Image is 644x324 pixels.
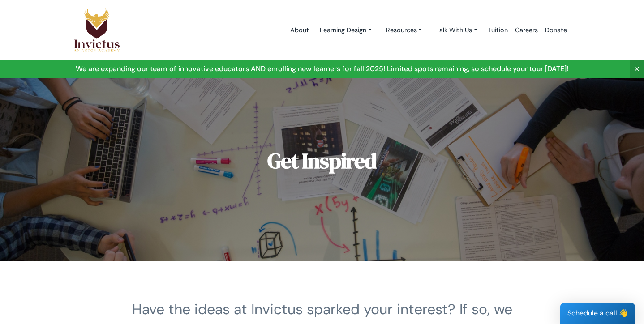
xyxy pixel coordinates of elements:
[511,11,541,49] a: Careers
[429,22,485,38] a: Talk With Us
[560,303,635,324] div: Schedule a call 👋
[287,11,313,49] a: About
[313,22,379,38] a: Learning Design
[159,149,485,173] h1: Get Inspired
[485,11,511,49] a: Tuition
[541,11,571,49] a: Donate
[73,8,120,52] img: Logo
[379,22,429,38] a: Resources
